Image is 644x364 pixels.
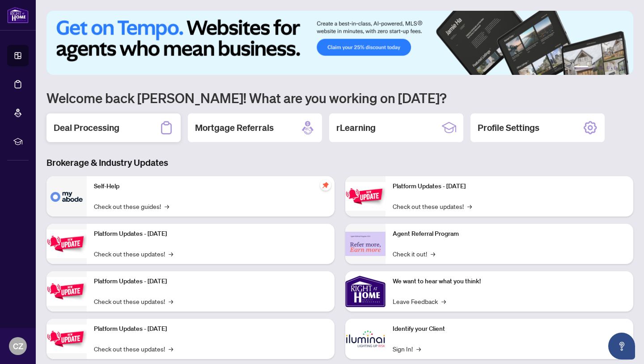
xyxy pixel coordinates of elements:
[47,176,87,217] img: Self-Help
[47,89,633,106] h1: Welcome back [PERSON_NAME]! What are you working on [DATE]?
[393,324,626,334] p: Identify your Client
[592,66,596,69] button: 2
[393,182,626,191] p: Platform Updates - [DATE]
[94,201,169,211] a: Check out these guides!→
[614,66,617,69] button: 5
[393,296,446,306] a: Leave Feedback→
[47,11,633,75] img: Slide 0
[478,121,539,134] h2: Profile Settings
[574,66,589,69] button: 1
[94,344,173,354] a: Check out these updates!→
[416,344,421,354] span: →
[441,296,446,306] span: →
[94,182,327,191] p: Self-Help
[599,66,603,69] button: 3
[393,249,435,259] a: Check it out!→
[320,180,331,191] span: pushpin
[345,232,386,256] img: Agent Referral Program
[393,277,626,286] p: We want to hear what you think!
[54,121,119,134] h2: Deal Processing
[345,271,386,312] img: We want to hear what you think!
[169,344,173,354] span: →
[345,182,386,210] img: Platform Updates - June 23, 2025
[47,277,87,305] img: Platform Updates - July 21, 2025
[431,249,435,259] span: →
[467,201,472,211] span: →
[47,325,87,353] img: Platform Updates - July 8, 2025
[94,249,173,259] a: Check out these updates!→
[94,277,327,286] p: Platform Updates - [DATE]
[169,249,173,259] span: →
[393,201,472,211] a: Check out these updates!→
[393,344,421,354] a: Sign In!→
[336,121,376,134] h2: rLearning
[7,7,29,23] img: logo
[94,229,327,239] p: Platform Updates - [DATE]
[47,230,87,258] img: Platform Updates - September 16, 2025
[169,296,173,306] span: →
[608,333,635,360] button: Open asap
[621,66,624,69] button: 6
[393,229,626,239] p: Agent Referral Program
[13,340,23,352] span: CZ
[94,324,327,334] p: Platform Updates - [DATE]
[47,156,633,169] h3: Brokerage & Industry Updates
[165,201,169,211] span: →
[606,66,610,69] button: 4
[195,121,274,134] h2: Mortgage Referrals
[345,319,386,359] img: Identify your Client
[94,296,173,306] a: Check out these updates!→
